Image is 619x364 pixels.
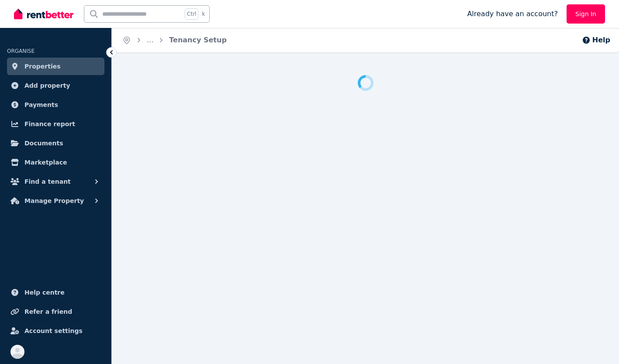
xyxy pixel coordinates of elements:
span: Account settings [24,326,83,336]
button: Help [582,35,610,45]
button: Find a tenant [7,173,104,190]
a: Properties [7,58,104,75]
a: Refer a friend [7,303,104,320]
a: Add property [7,77,104,94]
span: Already have an account? [467,9,558,19]
span: Properties [24,61,61,72]
button: Manage Property [7,192,104,209]
span: Ctrl [185,8,198,20]
a: Marketplace [7,154,104,171]
a: Finance report [7,115,104,133]
a: Payments [7,96,104,113]
span: Add property [24,80,70,91]
span: Payments [24,100,58,110]
a: Account settings [7,322,104,340]
span: Tenancy Setup [169,35,227,45]
a: Sign In [567,4,605,24]
nav: Breadcrumb [112,28,237,52]
span: Documents [24,138,63,148]
span: Manage Property [24,196,84,206]
a: Documents [7,134,104,152]
a: ... [147,36,153,44]
span: Finance report [24,119,75,129]
span: Find a tenant [24,176,71,187]
span: Marketplace [24,157,67,168]
a: Help centre [7,284,104,301]
span: Refer a friend [24,306,72,317]
span: k [202,10,205,17]
span: Help centre [24,287,65,298]
span: ORGANISE [7,48,35,54]
img: RentBetter [14,7,73,21]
